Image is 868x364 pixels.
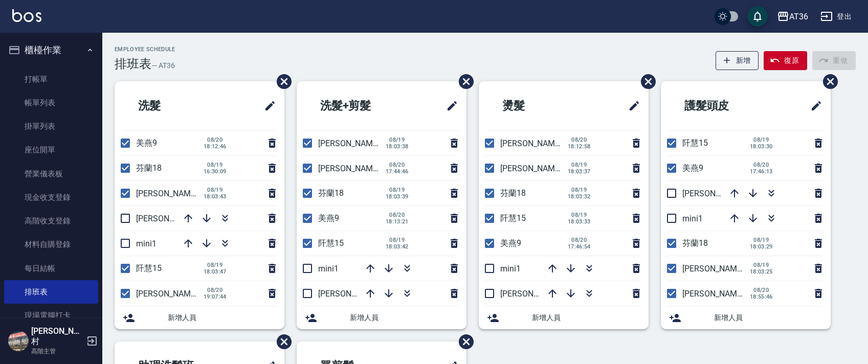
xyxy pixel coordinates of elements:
[204,143,227,150] span: 18:12:46
[487,87,581,124] h2: 燙髮
[750,136,773,143] span: 08/19
[386,136,409,143] span: 08/19
[123,87,217,124] h2: 洗髮
[568,136,591,143] span: 08/20
[622,94,640,118] span: 修改班表的標題
[386,237,409,243] span: 08/19
[269,327,293,357] span: 刪除班表
[747,6,768,27] button: save
[115,306,284,329] div: 新增人員
[386,212,409,218] span: 08/20
[318,139,389,148] span: [PERSON_NAME]11
[568,143,591,150] span: 18:12:58
[318,289,384,299] span: [PERSON_NAME]6
[4,162,98,186] a: 營業儀表板
[4,138,98,162] a: 座位開單
[305,87,413,124] h2: 洗髮+剪髮
[4,67,98,91] a: 打帳單
[4,304,98,327] a: 現場電腦打卡
[115,46,175,53] h2: Employee Schedule
[12,9,41,22] img: Logo
[4,91,98,115] a: 帳單列表
[4,37,98,63] button: 櫃檯作業
[386,143,409,150] span: 18:03:38
[204,193,227,200] span: 18:03:43
[773,6,812,27] button: AT36
[204,262,227,268] span: 08/19
[386,193,409,200] span: 18:03:39
[568,237,591,243] span: 08/20
[500,139,571,148] span: [PERSON_NAME]16
[804,94,822,118] span: 修改班表的標題
[633,66,657,97] span: 刪除班表
[682,189,748,198] span: [PERSON_NAME]6
[386,218,409,225] span: 18:13:21
[669,87,774,124] h2: 護髮頭皮
[682,214,703,223] span: mini1
[31,347,83,356] p: 高階主管
[136,263,162,273] span: 阡慧15
[386,162,409,168] span: 08/20
[682,138,708,148] span: 阡慧15
[318,238,344,248] span: 阡慧15
[136,289,207,299] span: [PERSON_NAME]16
[764,51,807,70] button: 復原
[386,243,409,250] span: 18:03:42
[151,60,175,71] h6: — AT36
[136,214,202,223] span: [PERSON_NAME]6
[500,188,526,198] span: 芬蘭18
[4,257,98,280] a: 每日結帳
[500,213,526,223] span: 阡慧15
[682,264,753,274] span: [PERSON_NAME]11
[500,264,521,274] span: mini1
[816,7,856,26] button: 登出
[136,189,207,198] span: [PERSON_NAME]11
[4,209,98,233] a: 高階收支登錄
[136,163,162,173] span: 芬蘭18
[386,168,409,175] span: 17:44:46
[386,187,409,193] span: 08/19
[815,66,839,97] span: 刪除班表
[568,243,591,250] span: 17:46:54
[750,293,773,300] span: 18:55:46
[318,164,389,173] span: [PERSON_NAME]16
[136,138,157,148] span: 美燕9
[440,94,458,118] span: 修改班表的標題
[204,162,227,168] span: 08/19
[750,168,773,175] span: 17:46:13
[204,293,227,300] span: 19:07:44
[568,187,591,193] span: 08/19
[204,168,227,175] span: 16:30:09
[568,193,591,200] span: 18:03:32
[350,312,458,323] span: 新增人員
[568,162,591,168] span: 08/19
[451,66,475,97] span: 刪除班表
[750,243,773,250] span: 18:03:29
[500,164,571,173] span: [PERSON_NAME]11
[750,237,773,243] span: 08/19
[568,212,591,218] span: 08/19
[682,289,753,299] span: [PERSON_NAME]16
[750,287,773,293] span: 08/20
[204,187,227,193] span: 08/19
[451,327,475,357] span: 刪除班表
[4,115,98,138] a: 掛單列表
[789,10,808,23] div: AT36
[31,326,83,347] h5: [PERSON_NAME]村
[661,306,831,329] div: 新增人員
[168,312,276,323] span: 新增人員
[479,306,649,329] div: 新增人員
[500,289,566,299] span: [PERSON_NAME]6
[532,312,640,323] span: 新增人員
[716,51,759,70] button: 新增
[269,66,293,97] span: 刪除班表
[4,186,98,209] a: 現金收支登錄
[682,163,703,173] span: 美燕9
[4,233,98,256] a: 材料自購登錄
[568,218,591,225] span: 18:03:33
[204,287,227,293] span: 08/20
[258,94,276,118] span: 修改班表的標題
[318,264,339,274] span: mini1
[750,268,773,275] span: 18:03:25
[204,268,227,275] span: 18:03:47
